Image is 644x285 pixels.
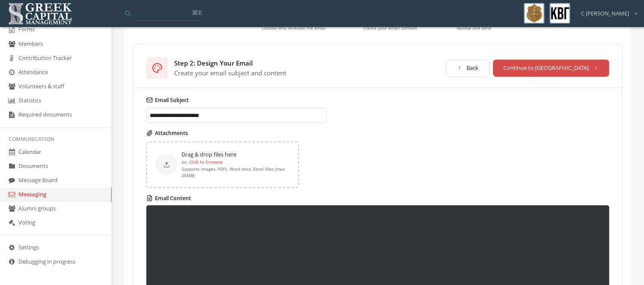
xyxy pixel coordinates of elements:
button: Back [446,60,490,77]
div: Create your email subject and content [174,69,286,77]
label: Attachments [146,129,609,137]
div: C [PERSON_NAME] [575,3,638,18]
p: Choose who receives the email [262,25,327,31]
p: Drag & drop files here [181,151,290,159]
p: or, [181,158,290,166]
p: Review and send [457,25,491,31]
label: click to browse [189,158,223,166]
span: ⌘K [192,8,202,17]
label: Email Subject [146,96,327,104]
p: Supports images, PDFs, Word docs, Excel files (max 25MB) [181,166,290,179]
span: C [PERSON_NAME] [581,9,629,18]
p: Create your email content [363,25,417,31]
div: Step 2: Design Your Email [174,59,286,67]
label: Email Content [146,195,609,202]
button: Continue to [GEOGRAPHIC_DATA] [493,60,610,77]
